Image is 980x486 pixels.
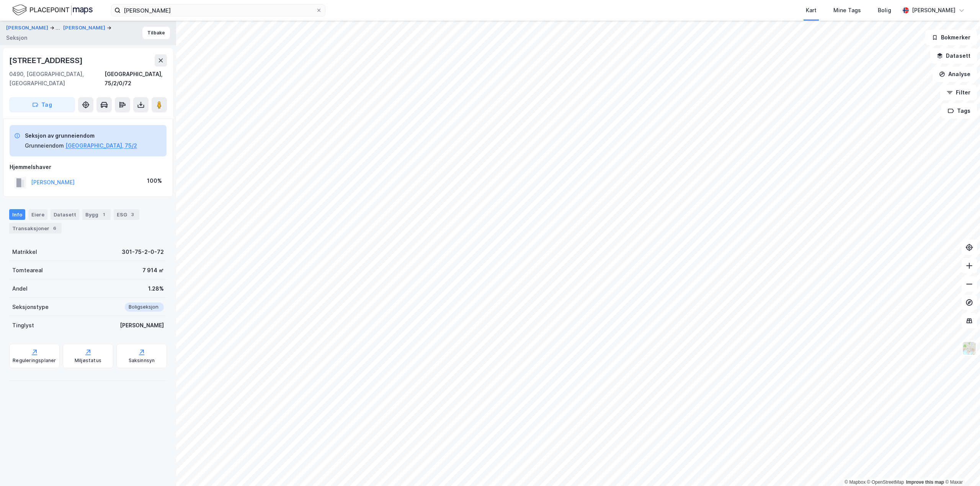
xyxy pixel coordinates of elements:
[833,6,861,15] div: Mine Tags
[9,223,62,234] div: Transaksjoner
[806,6,817,15] div: Kart
[82,209,111,220] div: Bygg
[9,70,105,88] div: 0490, [GEOGRAPHIC_DATA], [GEOGRAPHIC_DATA]
[942,449,980,486] div: Kontrollprogram for chat
[12,247,37,257] div: Matrikkel
[25,131,137,140] div: Seksjon av grunneiendom
[925,30,977,45] button: Bokmerker
[933,67,977,82] button: Analyse
[122,247,164,257] div: 301-75-2-0-72
[51,209,79,220] div: Datasett
[878,6,891,15] div: Bolig
[100,211,108,218] div: 1
[942,449,980,486] iframe: Chat Widget
[9,209,25,220] div: Info
[142,266,164,275] div: 7 914 ㎡
[6,23,50,33] button: [PERSON_NAME]
[906,479,944,485] a: Improve this map
[9,97,75,112] button: Tag
[63,24,107,32] button: [PERSON_NAME]
[12,3,93,17] img: logo.f888ab2527a4732fd821a326f86c7f29.svg
[121,5,316,16] input: Søk på adresse, matrikkel, gårdeiere, leietakere eller personer
[941,103,977,119] button: Tags
[56,23,60,33] div: ...
[962,341,977,356] img: Z
[147,176,162,185] div: 100%
[129,358,155,364] div: Saksinnsyn
[844,479,866,485] a: Mapbox
[940,85,977,100] button: Filter
[6,33,27,42] div: Seksjon
[12,302,49,312] div: Seksjonstype
[65,141,137,150] button: [GEOGRAPHIC_DATA], 75/2
[25,141,64,150] div: Grunneiendom
[51,224,59,232] div: 6
[912,6,955,15] div: [PERSON_NAME]
[148,284,164,293] div: 1.28%
[142,27,170,39] button: Tilbake
[867,479,904,485] a: OpenStreetMap
[13,358,56,364] div: Reguleringsplaner
[12,321,34,330] div: Tinglyst
[75,358,101,364] div: Miljøstatus
[930,48,977,63] button: Datasett
[12,266,43,275] div: Tomteareal
[10,163,167,172] div: Hjemmelshaver
[129,211,136,218] div: 3
[9,54,84,67] div: [STREET_ADDRESS]
[28,209,47,220] div: Eiere
[12,284,28,293] div: Andel
[105,70,167,88] div: [GEOGRAPHIC_DATA], 75/2/0/72
[114,209,139,220] div: ESG
[120,321,164,330] div: [PERSON_NAME]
